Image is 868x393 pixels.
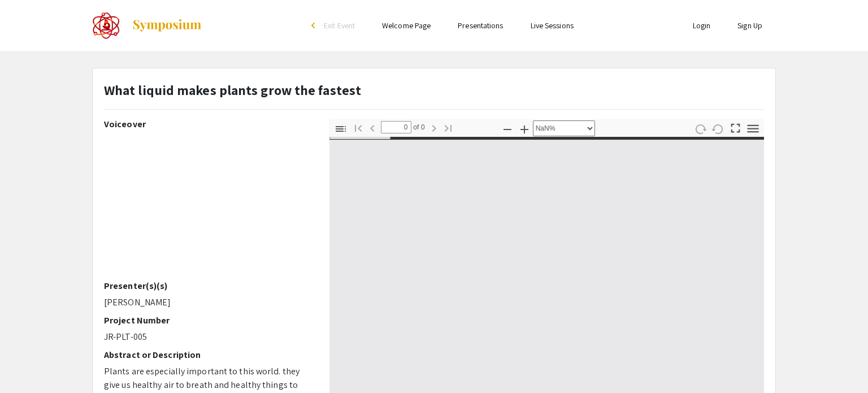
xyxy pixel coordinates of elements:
h2: Presenter(s)(s) [104,280,313,291]
h2: Voiceover [104,119,313,129]
h2: Abstract or Description [104,349,313,360]
button: Rotate Clockwise [691,120,710,137]
span: of 0 [411,121,425,133]
button: Toggle Sidebar [331,120,350,137]
button: Next Page [424,119,444,136]
a: The 2022 CoorsTek Denver Metro Regional Science and Engineering Fair [92,11,202,40]
button: Zoom In [515,120,534,137]
select: Zoom [533,120,595,136]
button: Go to Last Page [439,119,458,136]
button: Tools [744,120,763,137]
a: Welcome Page [382,20,431,31]
button: Previous Page [363,119,382,136]
a: Live Sessions [531,20,574,31]
button: Zoom Out [498,120,517,137]
input: Page [381,121,411,133]
strong: What liquid makes plants grow the fastest [104,81,361,99]
img: Symposium by ForagerOne [132,19,202,32]
h2: Project Number [104,315,313,326]
iframe: YouTube video player [104,134,313,280]
span: Exit Event [324,20,355,31]
p: [PERSON_NAME] [104,296,313,309]
div: arrow_back_ios [311,22,318,29]
button: Rotate Counterclockwise [709,120,728,137]
img: The 2022 CoorsTek Denver Metro Regional Science and Engineering Fair [92,11,120,40]
a: Sign Up [737,20,762,31]
button: Go to First Page [349,119,368,136]
p: JR-PLT-005 [104,330,313,344]
a: Presentations [458,20,503,31]
button: Switch to Presentation Mode [726,119,745,135]
a: Login [693,20,711,31]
